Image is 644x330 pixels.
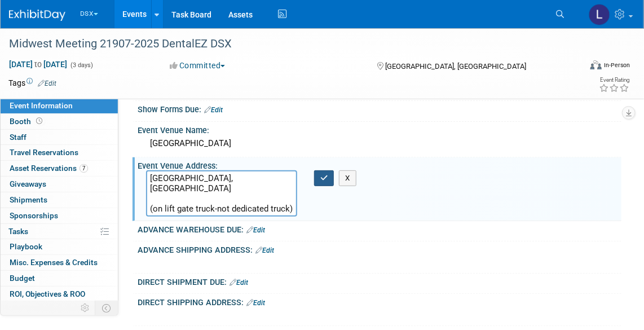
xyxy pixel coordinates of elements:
[1,192,118,208] a: Shipments
[38,80,56,87] a: Edit
[10,164,88,173] span: Asset Reservations
[138,157,621,171] div: Event Venue Address:
[10,211,58,220] span: Sponsorships
[69,61,93,69] span: (3 days)
[590,60,602,69] img: Format-Inperson.png
[138,122,621,136] div: Event Venue Name:
[10,133,27,142] span: Staff
[1,208,118,223] a: Sponsorships
[1,177,118,192] a: Giveaways
[138,101,621,116] div: Show Forms Due:
[10,117,45,126] span: Booth
[10,148,78,157] span: Travel Reservations
[10,274,35,283] span: Budget
[8,77,56,89] td: Tags
[95,301,118,315] td: Toggle Event Tabs
[339,170,356,186] button: X
[589,4,610,25] img: Lori Stewart
[10,101,73,110] span: Event Information
[1,271,118,286] a: Budget
[138,241,621,256] div: ADVANCE SHIPPING ADDRESS:
[8,227,28,236] span: Tasks
[246,226,265,234] a: Edit
[76,301,95,315] td: Personalize Event Tab Strip
[603,61,630,69] div: In-Person
[1,161,118,176] a: Asset Reservations7
[34,117,45,125] span: Booth not reserved yet
[599,77,629,83] div: Event Rating
[10,289,85,298] span: ROI, Objectives & ROO
[204,106,223,114] a: Edit
[386,62,527,71] span: [GEOGRAPHIC_DATA], [GEOGRAPHIC_DATA]
[9,10,65,21] img: ExhibitDay
[5,34,569,54] div: Midwest Meeting 21907-2025 DentalEZ DSX
[246,299,265,307] a: Edit
[10,258,98,267] span: Misc. Expenses & Credits
[1,145,118,160] a: Travel Reservations
[255,247,274,254] a: Edit
[533,59,630,76] div: Event Format
[1,98,118,113] a: Event Information
[1,114,118,129] a: Booth
[1,255,118,270] a: Misc. Expenses & Credits
[33,60,43,69] span: to
[8,59,68,69] span: [DATE] [DATE]
[138,294,621,309] div: DIRECT SHIPPING ADDRESS:
[1,130,118,145] a: Staff
[138,221,621,236] div: ADVANCE WAREHOUSE DUE:
[80,164,88,173] span: 7
[1,224,118,239] a: Tasks
[146,135,613,152] div: [GEOGRAPHIC_DATA]
[10,242,42,251] span: Playbook
[1,239,118,254] a: Playbook
[138,274,621,288] div: DIRECT SHIPMENT DUE:
[230,279,248,287] a: Edit
[10,195,47,204] span: Shipments
[10,179,46,188] span: Giveaways
[1,287,118,302] a: ROI, Objectives & ROO
[166,60,230,71] button: Committed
